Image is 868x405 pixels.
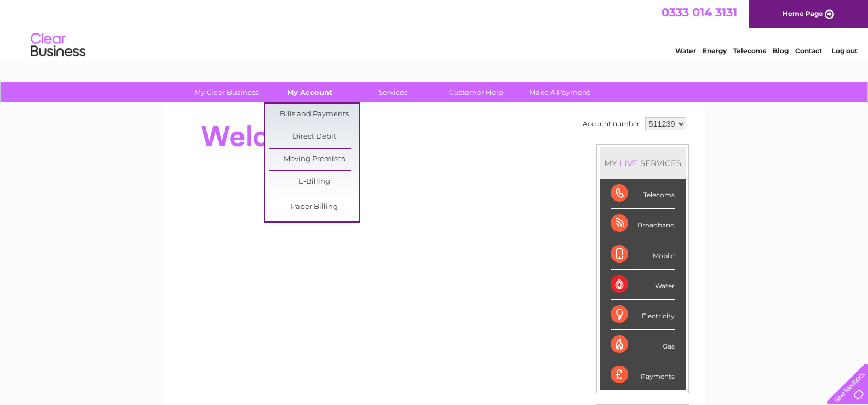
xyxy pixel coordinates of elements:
div: Payments [611,360,675,390]
img: logo.png [30,28,86,62]
div: Telecoms [611,179,675,209]
a: Direct Debit [269,126,359,148]
a: Blog [773,47,789,55]
div: MY SERVICES [600,147,686,179]
a: Telecoms [733,47,766,55]
a: Contact [795,47,822,55]
a: My Account [265,82,355,102]
a: Make A Payment [514,82,605,102]
a: Paper Billing [269,196,359,218]
a: My Clear Business [181,82,272,102]
a: Services [348,82,438,102]
a: Moving Premises [269,149,359,170]
div: Broadband [611,209,675,239]
a: Log out [832,47,858,55]
div: Mobile [611,239,675,270]
div: Clear Business is a trading name of Verastar Limited (registered in [GEOGRAPHIC_DATA] No. 3667643... [176,6,693,53]
div: Electricity [611,300,675,330]
a: Bills and Payments [269,104,359,126]
div: LIVE [617,158,640,168]
a: Water [675,47,696,55]
a: E-Billing [269,171,359,193]
td: Account number [580,115,642,133]
a: 0333 014 3131 [662,5,737,19]
a: Customer Help [431,82,521,102]
div: Gas [611,330,675,360]
div: Water [611,270,675,300]
a: Energy [703,47,727,55]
